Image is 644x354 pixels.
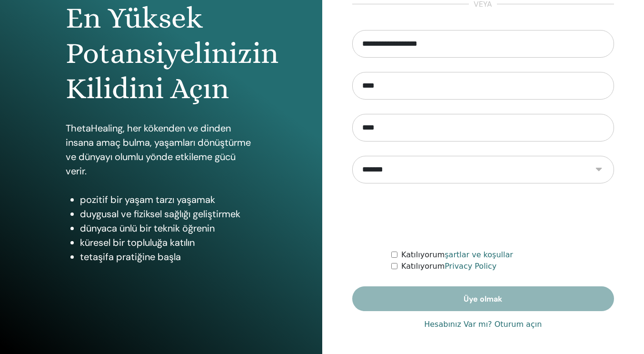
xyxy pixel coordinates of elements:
[80,250,257,264] li: tetaşifa pratiğine başla
[66,0,257,107] h1: En Yüksek Potansiyelinizin Kilidini Açın
[401,261,496,272] label: Katılıyorum
[401,249,513,261] label: Katılıyorum
[80,192,257,207] li: pozitif bir yaşam tarzı yaşamak
[80,221,257,235] li: dünyaca ünlü bir teknik öğrenin
[66,121,257,178] p: ThetaHealing, her kökenden ve dinden insana amaç bulma, yaşamları dönüştürme ve dünyayı olumlu yö...
[424,319,542,330] a: Hesabınız Var mı? Oturum açın
[80,235,257,250] li: küresel bir topluluğa katılın
[80,207,257,221] li: duygusal ve fiziksel sağlığı geliştirmek
[411,198,555,235] iframe: reCAPTCHA
[445,250,513,259] a: şartlar ve koşullar
[445,262,496,271] a: Privacy Policy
